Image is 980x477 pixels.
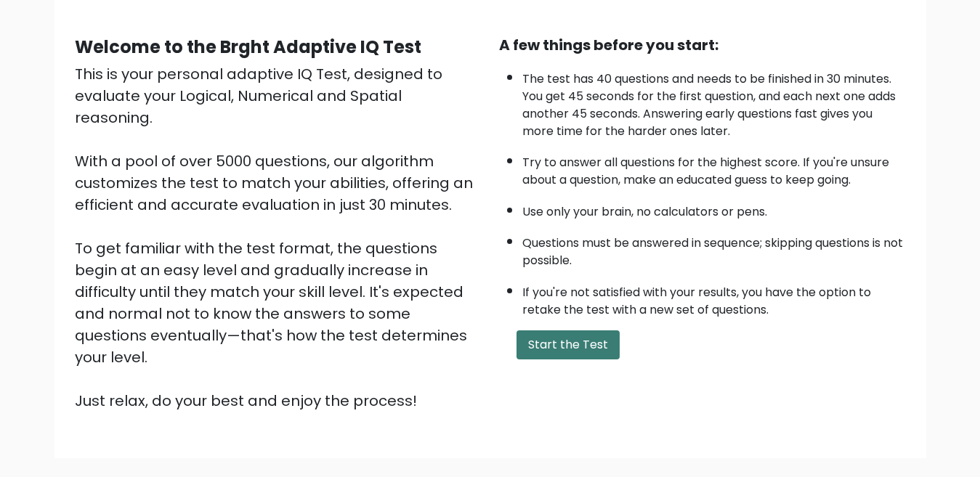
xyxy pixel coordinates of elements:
div: This is your personal adaptive IQ Test, designed to evaluate your Logical, Numerical and Spatial ... [75,63,482,412]
div: A few things before you start: [499,34,906,56]
button: Start the Test [517,330,620,359]
b: Welcome to the Brght Adaptive IQ Test [75,35,421,59]
li: Try to answer all questions for the highest score. If you're unsure about a question, make an edu... [522,147,906,189]
li: The test has 40 questions and needs to be finished in 30 minutes. You get 45 seconds for the firs... [522,63,906,140]
li: If you're not satisfied with your results, you have the option to retake the test with a new set ... [522,277,906,319]
li: Questions must be answered in sequence; skipping questions is not possible. [522,227,906,269]
li: Use only your brain, no calculators or pens. [522,196,906,221]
